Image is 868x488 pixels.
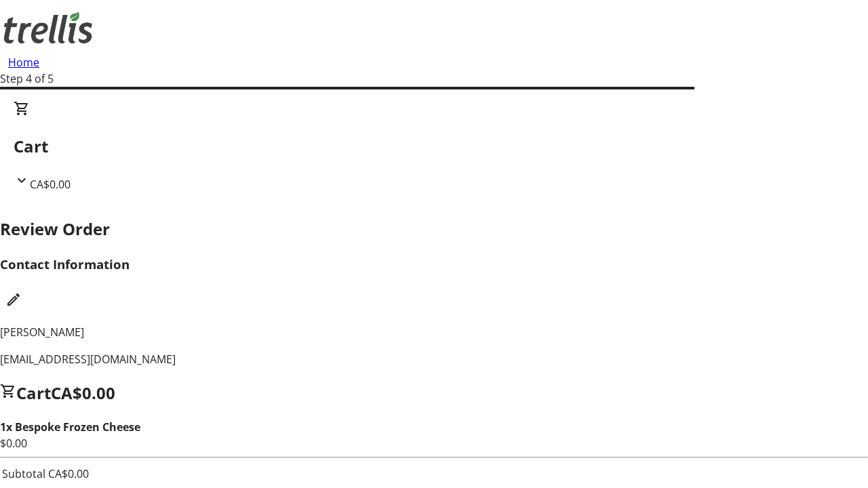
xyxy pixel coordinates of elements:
div: CartCA$0.00 [14,100,854,192]
span: Cart [16,382,51,404]
span: CA$0.00 [30,177,71,192]
td: Subtotal [1,465,46,483]
h2: Cart [14,134,854,159]
span: CA$0.00 [51,382,115,404]
td: CA$0.00 [47,465,90,483]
